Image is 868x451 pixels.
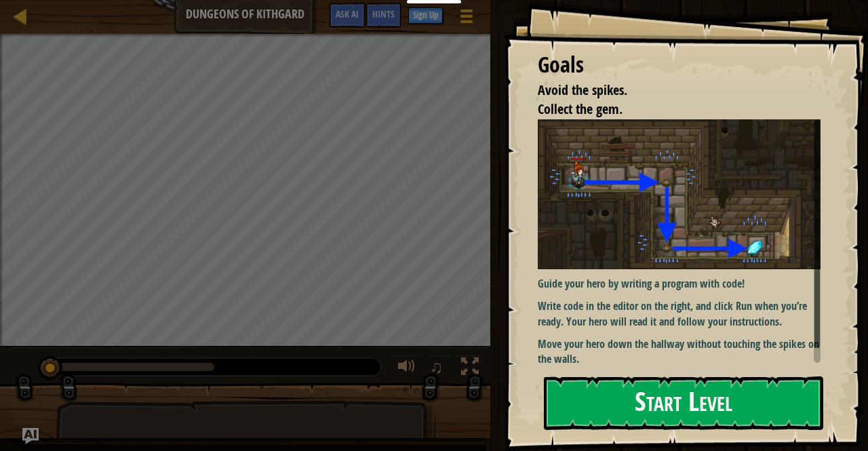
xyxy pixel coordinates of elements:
button: Start Level [544,376,823,430]
span: Avoid the spikes. [538,81,627,99]
button: Show game menu [450,3,484,35]
li: Avoid the spikes. [521,81,817,100]
span: ♫ [430,357,443,377]
span: Collect the gem. [538,100,623,118]
button: ♫ [427,355,450,383]
p: Move your hero down the hallway without touching the spikes on the walls. [538,336,831,368]
span: Ask AI [336,7,359,20]
button: Sign Up [408,7,443,24]
li: Collect the gem. [521,100,817,119]
p: Write code in the editor on the right, and click Run when you’re ready. Your hero will read it an... [538,298,831,330]
span: Hints [372,7,395,20]
p: Guide your hero by writing a program with code! [538,276,831,292]
button: Ask AI [22,428,39,444]
button: Adjust volume [393,355,420,383]
img: Dungeons of kithgard [538,119,831,269]
div: Goals [538,50,821,81]
button: Toggle fullscreen [456,355,484,383]
button: Ask AI [329,3,366,28]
